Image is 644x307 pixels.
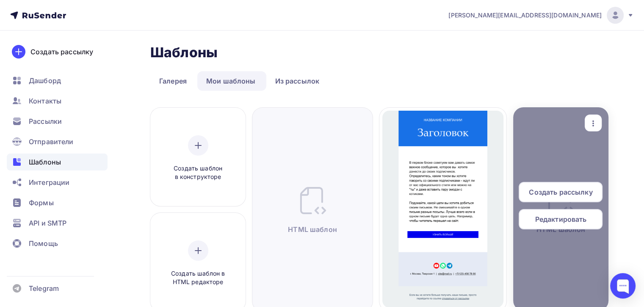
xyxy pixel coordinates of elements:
[7,92,108,109] a: Контакты
[29,96,61,106] span: Контакты
[29,283,59,293] span: Telegram
[266,71,329,91] a: Из рассылок
[197,71,265,91] a: Мои шаблоны
[29,238,58,248] span: Помощь
[7,113,108,130] a: Рассылки
[29,198,54,208] span: Формы
[535,214,587,224] span: Редактировать
[29,137,74,147] span: Отправители
[158,164,238,181] span: Создать шаблон в конструкторе
[29,75,61,86] span: Дашборд
[30,47,93,57] div: Создать рассылку
[29,218,66,228] span: API и SMTP
[7,194,108,211] a: Формы
[7,153,108,170] a: Шаблоны
[150,44,218,61] h2: Шаблоны
[7,133,108,150] a: Отправители
[7,72,108,89] a: Дашборд
[29,157,61,167] span: Шаблоны
[448,7,634,24] a: [PERSON_NAME][EMAIL_ADDRESS][DOMAIN_NAME]
[29,177,69,187] span: Интеграции
[150,71,196,91] a: Галерея
[29,116,62,126] span: Рассылки
[448,11,602,20] span: [PERSON_NAME][EMAIL_ADDRESS][DOMAIN_NAME]
[158,269,238,287] span: Создать шаблон в HTML редакторе
[529,187,592,197] span: Создать рассылку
